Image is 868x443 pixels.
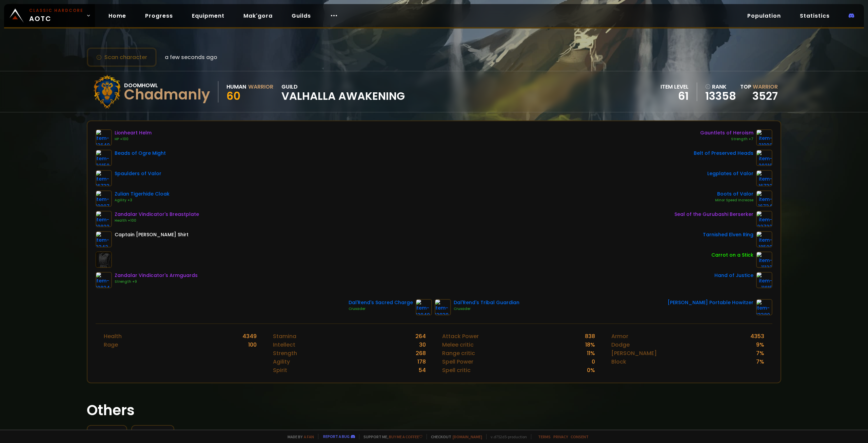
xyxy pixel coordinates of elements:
img: item-19824 [96,272,112,288]
div: Captain [PERSON_NAME] Shirt [115,231,189,238]
div: 268 [416,349,426,357]
div: Strength +9 [115,279,198,284]
img: item-16734 [756,190,772,207]
div: 100 [248,340,257,349]
img: item-22150 [96,150,112,166]
div: Beads of Ogre Might [115,150,166,157]
div: 18 % [585,340,595,349]
div: Stamina [273,332,296,340]
a: [DOMAIN_NAME] [453,434,482,439]
span: Made by [283,434,314,439]
img: item-20216 [756,150,772,166]
div: Spell critic [442,366,471,374]
div: Crusader [349,306,413,312]
div: Attack Power [442,332,479,340]
div: Zulian Tigerhide Cloak [115,190,170,198]
div: 30 [419,340,426,349]
a: Report a bug [323,434,350,439]
a: Buy me a coffee [389,434,422,439]
div: Agility [273,357,290,366]
img: item-12939 [435,299,451,315]
div: 0 [592,357,595,366]
div: [PERSON_NAME] [611,349,657,357]
div: Zandalar Vindicator's Breastplate [115,211,199,218]
img: item-12640 [96,129,112,146]
span: a few seconds ago [165,53,217,61]
div: 264 [415,332,426,340]
div: Legplates of Valor [707,170,753,177]
a: Equipment [186,9,230,23]
div: Rage [104,340,118,349]
div: Human [226,82,246,91]
div: Zandalar Vindicator's Armguards [115,272,198,279]
div: Boots of Valor [715,190,753,198]
img: item-22722 [756,211,772,227]
span: Checkout [427,434,482,439]
div: 61 [660,91,689,101]
div: Tarnished Elven Ring [703,231,753,238]
div: 11 % [587,349,595,357]
a: Population [742,9,786,23]
div: [PERSON_NAME] Portable Howitzer [668,299,753,306]
div: Minor Speed Increase [715,198,753,203]
a: Progress [140,9,178,23]
a: Home [103,9,132,23]
div: 9 % [756,340,764,349]
div: Lionheart Helm [115,129,152,136]
a: a fan [304,434,314,439]
div: Top [740,82,778,91]
div: Carrot on a Stick [711,252,753,259]
img: item-16732 [756,170,772,186]
span: 60 [226,88,240,104]
a: Guilds [286,9,316,23]
img: item-3342 [96,231,112,247]
a: Terms [538,434,551,439]
a: 3527 [752,88,778,104]
span: Warrior [753,83,778,91]
a: Mak'gora [238,9,278,23]
div: Health +100 [115,218,199,223]
a: Consent [571,434,589,439]
span: v. d752d5 - production [486,434,527,439]
div: 7 % [756,357,764,366]
img: item-11122 [756,252,772,268]
div: 838 [585,332,595,340]
span: Valhalla Awakening [281,91,405,101]
img: item-11815 [756,272,772,288]
div: Spell Power [442,357,473,366]
div: 0 % [587,366,595,374]
div: Dal'Rend's Sacred Charge [349,299,413,306]
div: Spaulders of Valor [115,170,161,177]
a: Privacy [553,434,568,439]
div: Dodge [611,340,630,349]
div: Agility +3 [115,198,170,203]
div: 7 % [756,349,764,357]
div: Seal of the Gurubashi Berserker [674,211,753,218]
img: item-13380 [756,299,772,315]
div: Armor [611,332,628,340]
span: AOTC [29,7,83,24]
img: item-16733 [96,170,112,186]
div: Strength [273,349,297,357]
div: Hand of Justice [714,272,753,279]
div: Melee critic [442,340,474,349]
a: 13358 [705,91,736,101]
div: Spirit [273,366,287,374]
div: Crusader [454,306,519,312]
div: Range critic [442,349,475,357]
a: Classic HardcoreAOTC [4,4,95,27]
div: Belt of Preserved Heads [694,150,753,157]
div: 54 [419,366,426,374]
div: item level [660,82,689,91]
img: item-19822 [96,211,112,227]
div: Block [611,357,626,366]
div: Warrior [248,82,273,91]
img: item-19907 [96,190,112,207]
div: Strength +7 [700,136,753,142]
div: Gauntlets of Heroism [700,129,753,136]
div: Intellect [273,340,295,349]
div: rank [705,82,736,91]
div: 178 [417,357,426,366]
div: HP +100 [115,136,152,142]
button: Scan character [87,48,157,67]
